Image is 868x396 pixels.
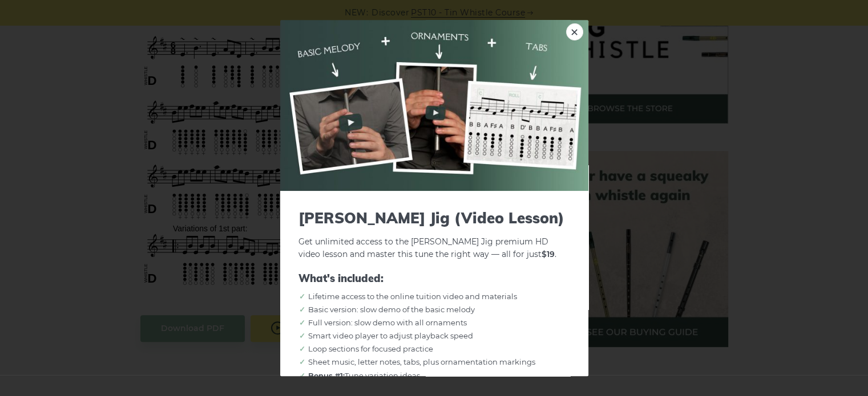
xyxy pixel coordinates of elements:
[308,370,570,382] li: Tune variation ideas
[298,209,570,227] span: [PERSON_NAME] Jig (Video Lesson)
[308,344,570,356] li: Loop sections for focused practice
[308,317,570,329] li: Full version: slow demo with all ornaments
[308,371,345,380] strong: Bonus #1:
[566,23,583,40] a: ×
[308,357,570,369] li: Sheet music, letter notes, tabs, plus ornamentation markings
[308,330,570,342] li: Smart video player to adjust playback speed
[280,20,588,191] img: Tin Whistle Tune Tutorial Preview
[298,272,570,285] span: What's included:
[542,250,555,260] strong: $19
[298,209,570,262] p: Get unlimited access to the [PERSON_NAME] Jig premium HD video lesson and master this tune the ri...
[308,291,570,303] li: Lifetime access to the online tuition video and materials
[308,304,570,316] li: Basic version: slow demo of the basic melody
